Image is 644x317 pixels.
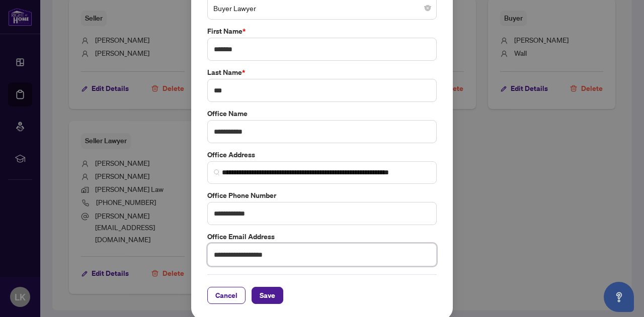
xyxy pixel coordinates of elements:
button: Open asap [604,282,634,312]
button: Cancel [207,287,246,304]
label: Office Email Address [207,231,437,242]
button: Save [252,287,283,304]
label: Office Phone Number [207,190,437,201]
label: Office Name [207,108,437,119]
label: Last Name [207,67,437,78]
label: Office Address [207,149,437,160]
label: First Name [207,26,437,37]
span: Cancel [215,287,237,303]
img: search_icon [214,169,220,175]
span: close-circle [425,5,431,11]
span: Save [260,287,275,303]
